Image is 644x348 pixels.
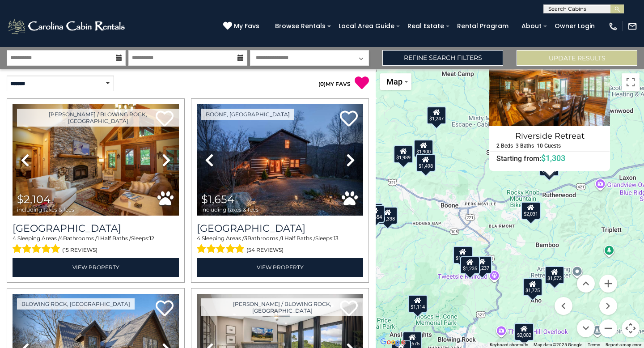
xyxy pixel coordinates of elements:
span: (15 reviews) [62,244,97,256]
img: mail-regular-white.png [627,21,637,31]
img: Riverside Retreat [489,46,610,126]
h3: Willow Valley View [197,222,363,234]
span: $1,654 [201,193,234,206]
img: thumbnail_163269168.jpeg [13,104,179,216]
span: 1 Half Baths / [281,235,315,242]
button: Map camera controls [622,319,640,337]
span: 4 [13,235,16,242]
a: View Property [13,258,179,276]
button: Keyboard shortcuts [490,342,528,348]
button: Update Results [517,50,637,66]
div: $1,338 [378,207,398,225]
a: Blowing Rock, [GEOGRAPHIC_DATA] [17,298,135,310]
span: (54 reviews) [246,244,284,256]
div: $1,989 [394,145,413,163]
img: White-1-2.png [7,17,127,35]
span: ( ) [318,81,326,87]
span: 1 Half Baths / [97,235,131,242]
span: 0 [320,81,324,87]
div: $2,002 [514,323,534,341]
a: Report a map error [606,342,641,347]
a: About [517,19,546,33]
span: 4 [59,235,63,242]
a: Terms (opens in new tab) [588,342,600,347]
div: $1,247 [427,106,446,124]
img: thumbnail_163275543.jpeg [197,104,363,216]
span: including taxes & fees [17,207,74,212]
img: Google [378,336,407,348]
div: $1,498 [416,154,436,172]
a: Rental Program [453,19,513,33]
button: Zoom out [599,319,617,337]
span: 4 [197,235,200,242]
h3: Mountain Song Lodge [13,222,179,234]
a: Browse Rentals [271,19,330,33]
a: [GEOGRAPHIC_DATA] [197,222,363,234]
a: [PERSON_NAME] / Blowing Rock, [GEOGRAPHIC_DATA] [17,109,179,127]
div: $1,900 [414,140,433,157]
h4: Riverside Retreat [490,129,610,143]
div: Sleeping Areas / Bathrooms / Sleeps: [197,234,363,256]
a: Riverside Retreat 2 Beds | 3 Baths | 10 Guests Starting from:$1,303 [489,126,610,163]
div: $1,725 [523,278,542,296]
span: Map data ©2025 Google [534,342,582,347]
span: My Favs [234,21,259,31]
div: Sleeping Areas / Bathrooms / Sleeps: [13,234,179,256]
a: Add to favorites [340,110,358,129]
span: 3 [244,235,247,242]
a: (0)MY FAVS [318,81,351,87]
button: Change map style [380,73,411,90]
a: [PERSON_NAME] / Blowing Rock, [GEOGRAPHIC_DATA] [201,298,363,316]
h5: 3 Baths | [516,143,537,149]
a: Refine Search Filters [382,50,503,66]
div: $1,572 [545,266,564,284]
button: Move down [577,319,595,337]
h6: Starting from: [490,154,610,163]
div: $1,114 [408,295,428,313]
div: $1,999 [453,246,473,264]
a: [GEOGRAPHIC_DATA] [13,222,179,234]
img: phone-regular-white.png [608,21,618,31]
span: including taxes & fees [201,207,258,212]
a: Real Estate [403,19,449,33]
span: 12 [149,235,154,242]
button: Move up [577,275,595,293]
a: Local Area Guide [334,19,399,33]
div: $2,237 [472,256,492,274]
button: Move left [555,297,572,315]
span: $2,104 [17,193,51,206]
div: $1,235 [460,256,480,274]
a: Add to favorites [156,299,174,318]
a: My Favs [223,21,262,31]
span: Map [386,77,402,86]
button: Zoom in [599,275,617,293]
button: Move right [599,297,617,315]
h5: 10 Guests [537,143,561,149]
a: View Property [197,258,363,276]
h5: 2 Beds | [496,143,516,149]
div: $2,031 [521,202,541,220]
a: Open this area in Google Maps (opens a new window) [378,336,407,348]
a: Boone, [GEOGRAPHIC_DATA] [201,109,294,120]
span: 13 [334,235,339,242]
a: Owner Login [550,19,599,33]
button: Toggle fullscreen view [622,73,640,91]
span: $1,303 [541,153,565,163]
